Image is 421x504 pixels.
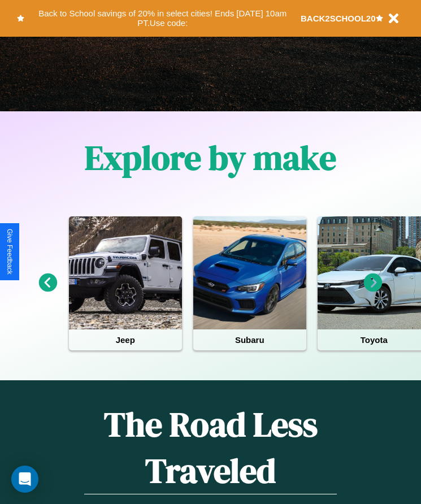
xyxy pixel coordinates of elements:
[24,6,301,31] button: Back to School savings of 20% in select cities! Ends [DATE] 10am PT.Use code:
[6,229,14,275] div: Give Feedback
[11,466,38,493] div: Open Intercom Messenger
[84,401,337,494] h1: The Road Less Traveled
[301,14,376,23] b: BACK2SCHOOL20
[69,329,182,350] h4: Jeep
[193,329,306,350] h4: Subaru
[85,134,336,181] h1: Explore by make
